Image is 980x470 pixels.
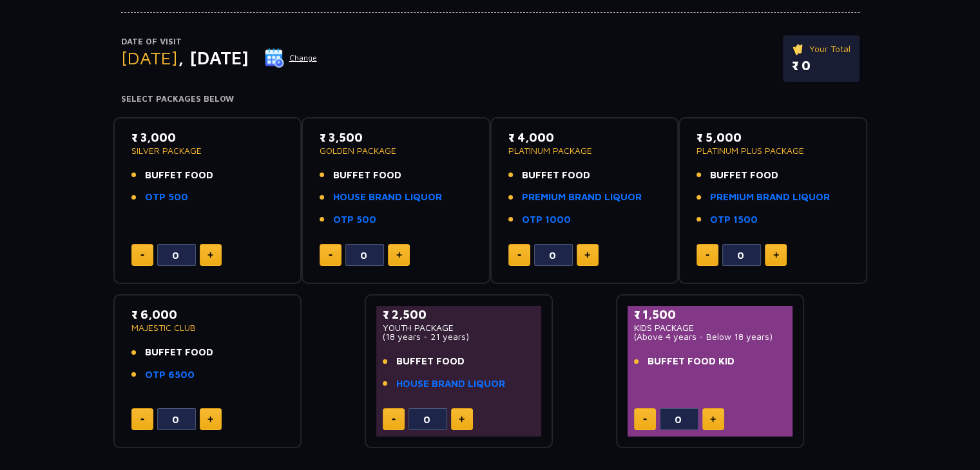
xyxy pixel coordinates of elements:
p: ₹ 6,000 [131,306,284,323]
span: BUFFET FOOD KID [648,354,735,369]
img: minus [140,418,144,420]
p: SILVER PACKAGE [131,146,284,155]
span: BUFFET FOOD [333,168,401,183]
a: OTP 500 [333,212,376,227]
img: minus [517,254,521,256]
img: plus [459,416,465,422]
p: ₹ 3,500 [320,129,472,146]
a: OTP 6500 [145,368,195,382]
span: BUFFET FOOD [710,168,778,183]
a: HOUSE BRAND LIQUOR [333,190,442,205]
a: OTP 1000 [522,212,571,227]
a: HOUSE BRAND LIQUOR [396,377,505,391]
p: PLATINUM PLUS PACKAGE [697,146,849,155]
a: PREMIUM BRAND LIQUOR [522,190,642,205]
img: plus [584,252,590,258]
button: Change [264,48,318,68]
img: minus [329,254,332,256]
a: OTP 500 [145,190,188,205]
p: GOLDEN PACKAGE [320,146,472,155]
img: plus [207,416,213,422]
p: (18 years - 21 years) [383,332,535,341]
img: minus [643,418,647,420]
span: BUFFET FOOD [396,354,465,369]
img: plus [773,252,779,258]
p: ₹ 3,000 [131,129,284,146]
p: PLATINUM PACKAGE [508,146,661,155]
span: BUFFET FOOD [145,345,213,360]
p: KIDS PACKAGE [634,323,787,332]
p: Date of Visit [121,35,318,48]
p: ₹ 5,000 [697,129,849,146]
p: YOUTH PACKAGE [383,323,535,332]
a: PREMIUM BRAND LIQUOR [710,190,830,205]
img: plus [396,252,402,258]
img: plus [207,252,213,258]
span: , [DATE] [178,47,249,68]
p: MAJESTIC CLUB [131,323,284,332]
p: ₹ 4,000 [508,129,661,146]
span: BUFFET FOOD [522,168,590,183]
p: Your Total [792,42,850,56]
p: ₹ 0 [792,56,850,75]
a: OTP 1500 [710,212,758,227]
p: (Above 4 years - Below 18 years) [634,332,787,341]
span: BUFFET FOOD [145,168,213,183]
img: plus [710,416,716,422]
p: ₹ 1,500 [634,306,787,323]
h4: Select Packages Below [121,94,860,104]
p: ₹ 2,500 [383,306,535,323]
span: [DATE] [121,47,178,68]
img: minus [706,254,709,256]
img: ticket [792,42,805,56]
img: minus [392,418,396,420]
img: minus [140,254,144,256]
